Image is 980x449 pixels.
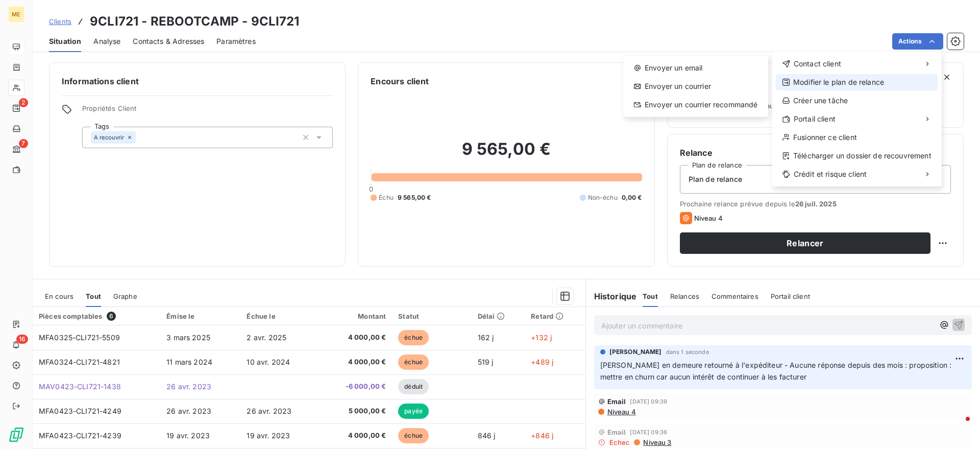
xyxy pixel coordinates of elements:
div: Envoyer un email [627,60,764,76]
span: Portail client [794,114,836,124]
iframe: Intercom live chat [945,414,970,439]
div: Fusionner ce client [776,129,938,146]
div: Télécharger un dossier de recouvrement [776,148,938,164]
div: Actions [772,52,942,186]
div: Envoyer un courrier recommandé [627,97,764,113]
span: Contact client [794,59,841,69]
div: Envoyer un courrier [627,78,764,94]
span: Crédit et risque client [794,169,867,179]
div: Créer une tâche [776,92,938,109]
div: Modifier le plan de relance [776,74,938,90]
